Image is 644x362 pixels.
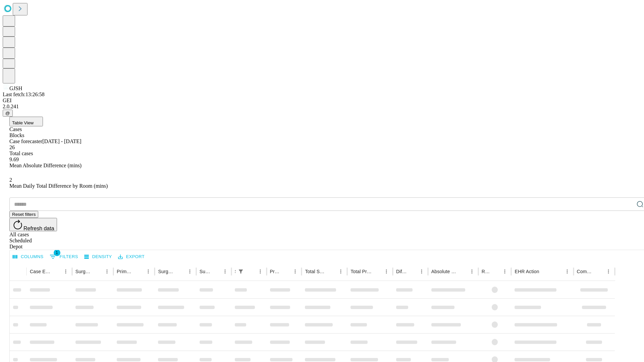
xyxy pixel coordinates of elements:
span: [DATE] - [DATE] [42,138,81,144]
span: Mean Daily Total Difference by Room (mins) [9,183,108,189]
button: Menu [562,267,572,276]
button: Sort [52,267,61,276]
div: Comments [577,269,594,274]
div: Scheduled In Room Duration [235,269,235,274]
button: Sort [246,267,256,276]
button: Sort [211,267,220,276]
button: Sort [372,267,382,276]
button: Show filters [236,267,246,276]
button: Menu [417,267,426,276]
div: Primary Service [117,269,133,274]
button: Sort [327,267,336,276]
div: Surgeon Name [75,269,92,274]
button: Export [116,252,146,262]
button: Menu [102,267,112,276]
button: Menu [220,267,230,276]
button: Refresh data [9,218,57,231]
span: Reset filters [12,212,36,217]
div: Total Scheduled Duration [305,269,326,274]
button: Select columns [11,252,45,262]
div: 1 active filter [236,267,246,276]
span: Last fetch: 13:26:58 [3,92,45,97]
div: Surgery Date [200,269,210,274]
button: Show filters [48,251,80,262]
div: Total Predicted Duration [351,269,372,274]
button: Sort [594,267,604,276]
button: Menu [500,267,509,276]
div: Resolved in EHR [482,269,490,274]
span: 2 [9,177,12,183]
div: GEI [3,98,641,104]
span: Mean Absolute Difference (mins) [9,163,82,168]
button: Sort [281,267,290,276]
div: Predicted In Room Duration [270,269,281,274]
span: Case forecaster [9,138,42,144]
button: Menu [604,267,613,276]
span: GJSH [9,85,22,91]
span: @ [5,111,10,116]
button: @ [3,110,13,117]
span: Table View [12,120,34,125]
div: Surgery Name [158,269,175,274]
button: Table View [9,117,43,126]
span: 9.69 [9,157,19,162]
button: Sort [176,267,185,276]
button: Sort [491,267,500,276]
button: Menu [382,267,391,276]
div: Absolute Difference [431,269,457,274]
button: Sort [408,267,417,276]
span: Total cases [9,150,33,156]
button: Menu [144,267,153,276]
span: 26 [9,144,15,150]
button: Menu [256,267,265,276]
button: Sort [134,267,144,276]
button: Menu [61,267,70,276]
button: Sort [458,267,467,276]
button: Menu [336,267,345,276]
button: Reset filters [9,211,38,218]
span: Refresh data [23,226,54,231]
button: Sort [93,267,102,276]
button: Menu [290,267,300,276]
div: Difference [396,269,407,274]
div: Case Epic Id [30,269,51,274]
button: Sort [540,267,549,276]
button: Menu [467,267,477,276]
button: Density [83,252,114,262]
div: EHR Action [515,269,539,274]
div: 2.0.241 [3,104,641,110]
span: 1 [54,249,60,256]
button: Menu [185,267,195,276]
